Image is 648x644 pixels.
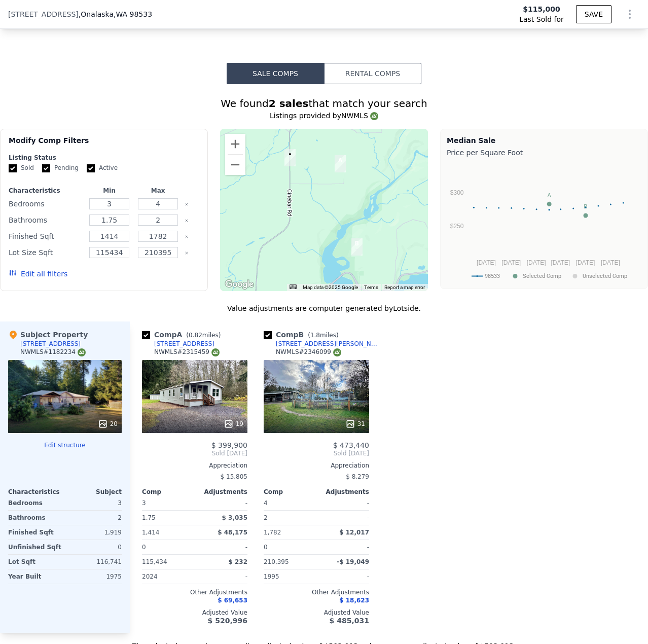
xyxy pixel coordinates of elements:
span: 1.8 [310,332,320,339]
div: Adjustments [195,488,247,496]
button: Zoom out [225,155,245,175]
div: NWMLS # 2315459 [154,348,220,356]
button: Keyboard shortcuts [290,284,297,289]
div: Bathrooms [8,511,63,525]
div: Bedrooms [8,496,63,510]
text: [DATE] [576,259,595,266]
div: Unfinished Sqft [8,540,63,554]
button: Clear [185,235,189,239]
label: Active [87,164,118,172]
span: $ 18,623 [339,597,369,604]
text: B [584,203,587,209]
div: [STREET_ADDRESS] [154,340,214,348]
button: Show Options [620,4,640,24]
button: Sale Comps [227,63,324,84]
div: 2 [67,511,122,525]
div: - [197,540,247,554]
span: 0.82 [189,332,202,339]
div: [STREET_ADDRESS] [20,340,81,348]
div: Bedrooms [9,197,83,211]
div: 31 [345,419,365,429]
div: 209 Castle Ln [335,155,346,172]
div: - [197,569,247,584]
button: Edit all filters [9,269,67,279]
span: , Onalaska [79,9,152,19]
span: Map data ©2025 Google [303,284,358,290]
div: Other Adjustments [264,588,369,596]
span: 3 [142,499,146,507]
div: Median Sale [447,135,641,146]
div: - [197,496,247,510]
span: 4 [264,499,268,507]
span: Sold [DATE] [142,449,247,457]
div: Year Built [8,569,63,584]
span: 1,782 [264,529,281,536]
div: Listing Status [9,154,199,162]
input: Active [87,164,95,172]
div: - [318,540,369,554]
text: 98533 [485,273,500,279]
div: 1.75 [142,511,193,525]
div: Comp B [264,330,343,340]
div: 2024 [142,569,193,584]
div: 0 [67,540,122,554]
div: Adjustments [316,488,369,496]
div: - [318,511,369,525]
div: Lot Size Sqft [9,245,83,260]
div: Adjusted Value [264,609,369,617]
img: NWMLS Logo [211,348,220,356]
button: Clear [185,202,189,206]
span: 1,414 [142,529,159,536]
div: - [318,569,369,584]
img: NWMLS Logo [333,348,341,356]
div: Finished Sqft [9,229,83,243]
span: Last Sold for [519,14,564,24]
div: NWMLS # 2346099 [276,348,341,356]
div: Subject Property [8,330,88,340]
div: [STREET_ADDRESS][PERSON_NAME] [276,340,381,348]
span: $ 485,031 [330,617,369,625]
svg: A chart. [447,160,639,287]
input: Pending [42,164,50,172]
span: ( miles) [304,332,342,339]
a: Report a map error [384,284,425,290]
div: 243 Ciannigan Hill Rd [351,238,363,256]
button: SAVE [576,5,611,23]
label: Pending [42,164,79,172]
div: Adjusted Value [142,609,247,617]
div: Price per Square Foot [447,146,641,160]
text: [DATE] [501,259,521,266]
div: 20 [98,419,118,429]
text: $250 [450,223,464,230]
span: $ 8,279 [346,473,369,480]
span: 0 [264,544,268,551]
img: NWMLS Logo [370,112,378,120]
button: Clear [185,219,189,223]
span: [STREET_ADDRESS] [8,9,79,19]
div: Lot Sqft [8,555,63,569]
text: $300 [450,189,464,196]
div: Subject [65,488,122,496]
div: 441 Cinebar Road [284,149,296,166]
div: Comp A [142,330,225,340]
a: Terms [364,284,378,290]
div: Characteristics [8,488,65,496]
a: Open this area in Google Maps (opens a new window) [223,278,256,291]
span: $ 3,035 [222,514,247,521]
div: 1995 [264,569,314,584]
div: Comp [264,488,316,496]
span: ( miles) [182,332,225,339]
div: 1,919 [67,525,122,540]
span: $ 473,440 [333,441,369,449]
button: Edit structure [8,441,122,449]
span: $ 232 [228,558,247,565]
div: Other Adjustments [142,588,247,596]
div: Modify Comp Filters [9,135,199,154]
div: Appreciation [142,461,247,470]
span: 210,395 [264,558,289,565]
span: 115,434 [142,558,167,565]
div: Min [87,187,132,195]
div: Max [136,187,181,195]
span: -$ 19,049 [337,558,369,565]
